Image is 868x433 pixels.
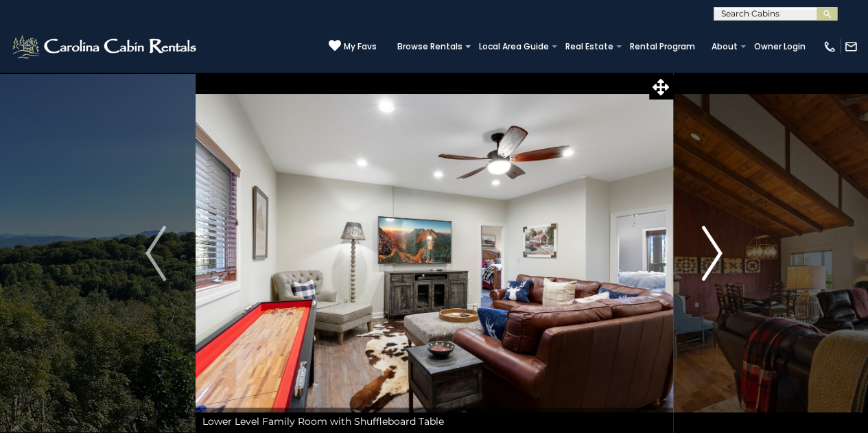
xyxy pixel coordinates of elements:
img: White-1-2.png [10,33,200,60]
img: arrow [145,226,166,281]
img: arrow [702,226,723,281]
a: Local Area Guide [472,37,556,56]
a: My Favs [329,39,377,54]
img: phone-regular-white.png [823,40,836,54]
span: My Favs [344,40,377,53]
a: Owner Login [747,37,812,56]
a: Real Estate [559,37,620,56]
a: Browse Rentals [390,37,469,56]
a: Rental Program [623,37,702,56]
a: About [705,37,744,56]
img: mail-regular-white.png [844,40,858,54]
